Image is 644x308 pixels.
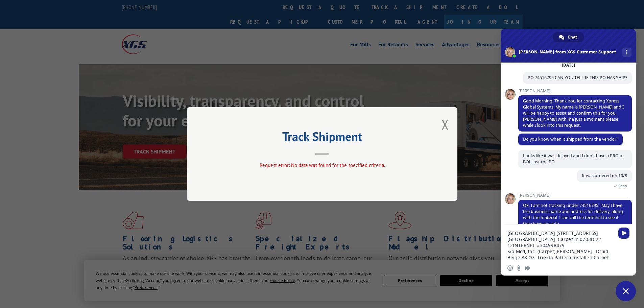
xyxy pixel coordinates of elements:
[618,228,629,239] span: Send
[525,265,530,271] span: Audio message
[582,173,627,179] span: It was ordered on 10/8
[622,48,631,57] div: More channels
[221,132,424,145] h2: Track Shipment
[518,89,632,93] span: [PERSON_NAME]
[507,230,614,261] textarea: Compose your message...
[523,98,624,128] span: Good Morning! Thank You for contacting Xpress Global Systems. My name is [PERSON_NAME] and I will...
[259,162,385,168] span: Request error: No data was found for the specified criteria.
[562,63,575,67] div: [DATE]
[523,203,623,227] span: Ok, I am not tracking under 74516795 . May I have the business name and address for delivery, alo...
[553,32,584,42] div: Chat
[523,153,624,165] span: Looks like it was delayed and I don't have a PRO or BOL just the PO
[507,265,513,271] span: Insert an emoji
[523,136,618,142] span: Do you know when it shipped from the vendor?
[516,265,522,271] span: Send a file
[568,32,577,42] span: Chat
[618,184,627,188] span: Read
[442,116,449,134] button: Close modal
[518,193,632,198] span: [PERSON_NAME]
[616,281,636,301] div: Close chat
[528,75,627,80] span: PO 74516795 CAN YOU TELL IF THIS PO HAS SHIP?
